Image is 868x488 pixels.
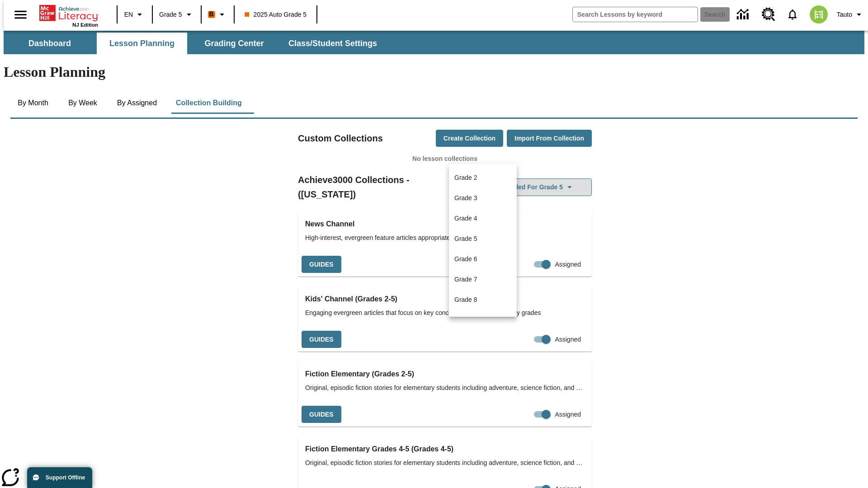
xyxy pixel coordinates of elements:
[454,315,477,325] p: Grade 9
[454,173,477,183] p: Grade 2
[454,193,477,203] p: Grade 3
[454,214,477,223] p: Grade 4
[454,234,477,244] p: Grade 5
[454,295,477,305] p: Grade 8
[454,254,477,264] p: Grade 6
[454,275,477,284] p: Grade 7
